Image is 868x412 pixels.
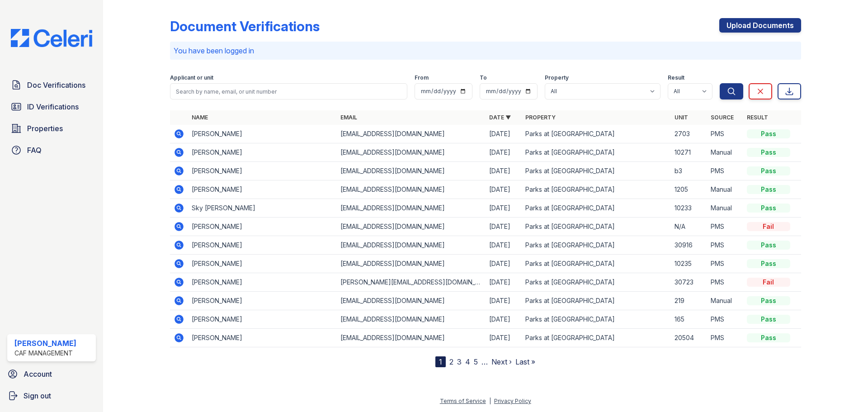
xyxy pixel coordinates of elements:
[188,329,337,347] td: [PERSON_NAME]
[337,255,486,273] td: [EMAIL_ADDRESS][DOMAIN_NAME]
[707,125,743,143] td: PMS
[14,349,76,358] div: CAF Management
[747,129,790,138] div: Pass
[747,259,790,268] div: Pass
[486,162,522,180] td: [DATE]
[457,357,462,366] a: 3
[170,83,407,99] input: Search by name, email, or unit number
[188,236,337,255] td: [PERSON_NAME]
[747,333,790,342] div: Pass
[27,145,42,156] span: FAQ
[4,29,99,47] img: CE_Logo_Blue-a8612792a0a2168367f1c8372b55b34899dd931a85d93a1a3d3e32e68fde9ad4.png
[707,292,743,310] td: Manual
[707,199,743,218] td: Manual
[522,162,670,180] td: Parks at [GEOGRAPHIC_DATA]
[494,398,531,404] a: Privacy Policy
[24,390,51,401] span: Sign out
[671,162,707,180] td: b3
[188,292,337,310] td: [PERSON_NAME]
[435,356,446,367] div: 1
[188,255,337,273] td: [PERSON_NAME]
[671,236,707,255] td: 30916
[188,180,337,199] td: [PERSON_NAME]
[486,143,522,162] td: [DATE]
[522,218,670,236] td: Parks at [GEOGRAPHIC_DATA]
[707,329,743,347] td: PMS
[170,74,213,81] label: Applicant or unit
[27,101,79,112] span: ID Verifications
[415,74,429,81] label: From
[671,180,707,199] td: 1205
[522,255,670,273] td: Parks at [GEOGRAPHIC_DATA]
[337,273,486,292] td: [PERSON_NAME][EMAIL_ADDRESS][DOMAIN_NAME]
[337,292,486,310] td: [EMAIL_ADDRESS][DOMAIN_NAME]
[545,74,569,81] label: Property
[340,114,357,121] a: Email
[671,329,707,347] td: 20504
[489,398,491,404] div: |
[486,199,522,218] td: [DATE]
[747,204,790,213] div: Pass
[707,273,743,292] td: PMS
[27,123,63,134] span: Properties
[668,74,684,81] label: Result
[707,310,743,329] td: PMS
[671,199,707,218] td: 10233
[481,356,488,367] span: …
[525,114,556,121] a: Property
[188,162,337,180] td: [PERSON_NAME]
[486,125,522,143] td: [DATE]
[486,236,522,255] td: [DATE]
[747,315,790,324] div: Pass
[188,310,337,329] td: [PERSON_NAME]
[747,296,790,305] div: Pass
[707,143,743,162] td: Manual
[522,199,670,218] td: Parks at [GEOGRAPHIC_DATA]
[192,114,208,121] a: Name
[747,241,790,250] div: Pass
[491,357,512,366] a: Next ›
[719,18,801,33] a: Upload Documents
[337,236,486,255] td: [EMAIL_ADDRESS][DOMAIN_NAME]
[671,143,707,162] td: 10271
[747,114,768,121] a: Result
[24,369,52,379] span: Account
[522,143,670,162] td: Parks at [GEOGRAPHIC_DATA]
[188,273,337,292] td: [PERSON_NAME]
[188,125,337,143] td: [PERSON_NAME]
[707,255,743,273] td: PMS
[486,273,522,292] td: [DATE]
[7,141,96,159] a: FAQ
[747,222,790,231] div: Fail
[486,180,522,199] td: [DATE]
[7,98,96,116] a: ID Verifications
[522,273,670,292] td: Parks at [GEOGRAPHIC_DATA]
[522,180,670,199] td: Parks at [GEOGRAPHIC_DATA]
[440,398,486,404] a: Terms of Service
[671,125,707,143] td: 2703
[4,365,99,383] a: Account
[486,310,522,329] td: [DATE]
[671,255,707,273] td: 10235
[337,180,486,199] td: [EMAIL_ADDRESS][DOMAIN_NAME]
[675,114,688,121] a: Unit
[7,119,96,137] a: Properties
[27,80,85,90] span: Doc Verifications
[522,236,670,255] td: Parks at [GEOGRAPHIC_DATA]
[671,218,707,236] td: N/A
[707,162,743,180] td: PMS
[474,357,478,366] a: 5
[711,114,734,121] a: Source
[671,273,707,292] td: 30723
[174,45,797,56] p: You have been logged in
[522,329,670,347] td: Parks at [GEOGRAPHIC_DATA]
[747,166,790,175] div: Pass
[486,255,522,273] td: [DATE]
[522,292,670,310] td: Parks at [GEOGRAPHIC_DATA]
[486,218,522,236] td: [DATE]
[4,387,99,405] a: Sign out
[14,338,76,349] div: [PERSON_NAME]
[747,148,790,157] div: Pass
[170,18,320,34] div: Document Verifications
